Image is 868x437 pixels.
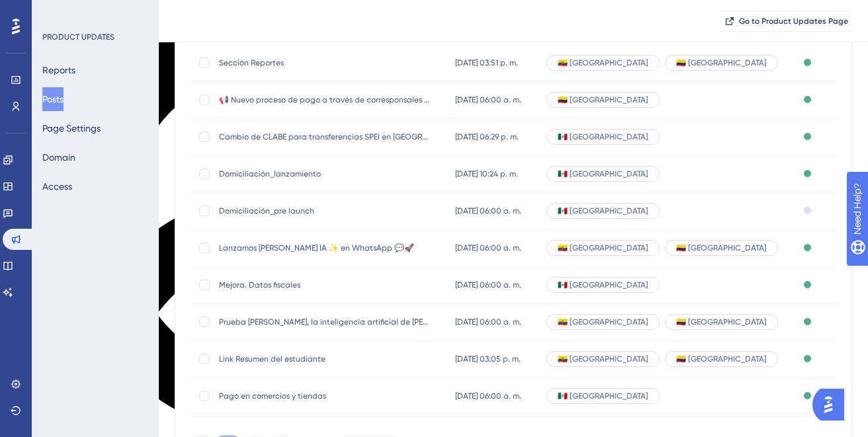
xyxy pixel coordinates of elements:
[558,354,648,364] span: 🇪🇨 [GEOGRAPHIC_DATA]
[42,116,101,140] button: Page Settings
[558,132,648,142] span: 🇲🇽 [GEOGRAPHIC_DATA]
[455,354,521,364] span: [DATE] 03:05 p. m.
[219,58,431,68] span: Sección Reportes
[455,206,521,216] span: [DATE] 06:00 a. m.
[676,58,767,68] span: 🇨🇴 [GEOGRAPHIC_DATA]
[219,132,431,142] span: Cambio de CLABE para transferencias SPEI en [GEOGRAPHIC_DATA]
[720,11,852,32] button: Go to Product Updates Page
[812,385,852,424] iframe: UserGuiding AI Assistant Launcher
[455,243,521,253] span: [DATE] 06:00 a. m.
[558,317,648,327] span: 🇪🇨 [GEOGRAPHIC_DATA]
[455,169,518,179] span: [DATE] 10:24 p. m.
[219,354,431,364] span: Link Resumen del estudiante
[739,16,848,26] span: Go to Product Updates Page
[42,175,72,198] button: Access
[42,87,64,111] button: Posts
[42,32,114,42] div: PRODUCT UPDATES
[455,132,519,142] span: [DATE] 06:29 p. m.
[42,145,75,169] button: Domain
[219,280,431,290] span: Mejora. Datos fiscales
[676,243,767,253] span: 🇨🇴 [GEOGRAPHIC_DATA]
[31,3,83,19] span: Need Help?
[219,169,431,179] span: Domiciliación_lanzamiento
[558,280,648,290] span: 🇲🇽 [GEOGRAPHIC_DATA]
[558,206,648,216] span: 🇲🇽 [GEOGRAPHIC_DATA]
[676,317,767,327] span: 🇨🇴 [GEOGRAPHIC_DATA]
[219,206,431,216] span: Domiciliación_pre launch
[558,243,648,253] span: 🇪🇨 [GEOGRAPHIC_DATA]
[558,95,648,105] span: 🇨🇴 [GEOGRAPHIC_DATA]
[558,391,648,401] span: 🇲🇽 [GEOGRAPHIC_DATA]
[219,95,431,105] span: 📢 Nuevo proceso de pago a través de corresponsales Bancolombia
[455,58,518,68] span: [DATE] 03:51 p. m.
[455,95,521,105] span: [DATE] 06:00 a. m.
[455,391,521,401] span: [DATE] 06:00 a. m.
[219,317,431,327] span: Prueba [PERSON_NAME], la inteligencia artificial de [PERSON_NAME]
[558,58,648,68] span: 🇪🇨 [GEOGRAPHIC_DATA]
[676,354,767,364] span: 🇨🇴 [GEOGRAPHIC_DATA]
[558,169,648,179] span: 🇲🇽 [GEOGRAPHIC_DATA]
[455,280,521,290] span: [DATE] 06:00 a. m.
[219,391,431,401] span: Pago en comercios y tiendas
[455,317,521,327] span: [DATE] 06:00 a. m.
[219,243,431,253] span: Lanzamos [PERSON_NAME] IA ✨ en WhatsApp 💬🚀
[42,58,75,82] button: Reports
